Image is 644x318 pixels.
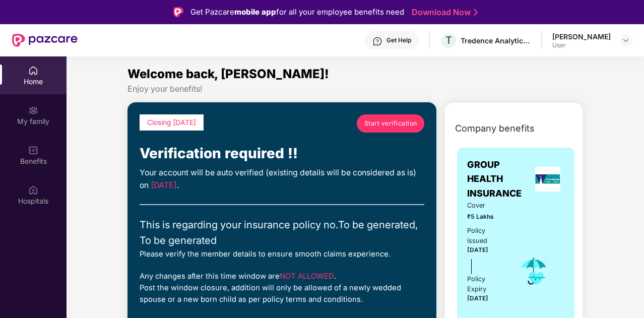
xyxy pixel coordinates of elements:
[518,255,550,288] img: icon
[357,114,424,133] a: Start verification
[140,248,424,260] div: Please verify the member details to ensure smooth claims experience.
[140,271,424,306] div: Any changes after this time window are . Post the window closure, addition will only be allowed o...
[127,84,583,94] div: Enjoy your benefits!
[140,167,424,192] div: Your account will be auto verified (existing details will be considered as is) on .
[445,34,452,46] span: T
[372,36,382,46] img: svg+xml;base64,PHN2ZyBpZD0iSGVscC0zMngzMiIgeG1sbnM9Imh0dHA6Ly93d3cudzMub3JnLzIwMDAvc3ZnIiB3aWR0aD...
[535,167,560,192] img: insurerLogo
[467,158,531,201] span: GROUP HEALTH INSURANCE
[127,67,329,81] span: Welcome back, [PERSON_NAME]!
[455,121,535,136] span: Company benefits
[190,6,404,18] div: Get Pazcare for all your employee benefits need
[12,34,78,47] img: New Pazcare Logo
[461,36,531,45] div: Tredence Analytics Solutions Private Limited
[552,32,611,41] div: [PERSON_NAME]
[151,180,177,190] span: [DATE]
[28,185,38,195] img: svg+xml;base64,PHN2ZyBpZD0iSG9zcGl0YWxzIiB4bWxucz0iaHR0cDovL3d3dy53My5vcmcvMjAwMC9zdmciIHdpZHRoPS...
[140,217,424,248] div: This is regarding your insurance policy no. To be generated, To be generated
[412,7,475,18] a: Download Now
[552,41,611,49] div: User
[622,36,630,44] img: svg+xml;base64,PHN2ZyBpZD0iRHJvcGRvd24tMzJ4MzIiIHhtbG5zPSJodHRwOi8vd3d3LnczLm9yZy8yMDAwL3N2ZyIgd2...
[467,226,504,246] div: Policy issued
[28,66,38,76] img: svg+xml;base64,PHN2ZyBpZD0iSG9tZSIgeG1sbnM9Imh0dHA6Ly93d3cudzMub3JnLzIwMDAvc3ZnIiB3aWR0aD0iMjAiIG...
[234,7,276,17] strong: mobile app
[467,212,504,222] span: ₹5 Lakhs
[467,246,488,253] span: [DATE]
[140,143,424,165] div: Verification required !!
[474,7,478,18] img: Stroke
[387,36,411,44] div: Get Help
[173,7,183,17] img: Logo
[467,201,504,211] span: Cover
[364,118,417,128] span: Start verification
[28,145,38,155] img: svg+xml;base64,PHN2ZyBpZD0iQmVuZWZpdHMiIHhtbG5zPSJodHRwOi8vd3d3LnczLm9yZy8yMDAwL3N2ZyIgd2lkdGg9Ij...
[467,274,504,294] div: Policy Expiry
[280,272,334,281] span: NOT ALLOWED
[28,105,38,115] img: svg+xml;base64,PHN2ZyB3aWR0aD0iMjAiIGhlaWdodD0iMjAiIHZpZXdCb3g9IjAgMCAyMCAyMCIgZmlsbD0ibm9uZSIgeG...
[467,295,488,302] span: [DATE]
[147,118,196,126] span: Closing [DATE]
